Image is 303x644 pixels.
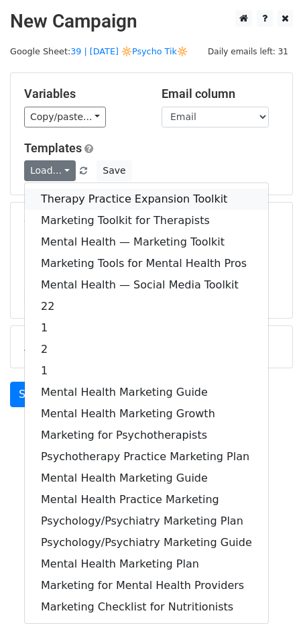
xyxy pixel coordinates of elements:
[203,44,293,59] span: Daily emails left: 31
[162,87,279,101] h5: Email column
[25,274,268,296] a: Mental Health — Social Media Toolkit
[10,382,54,407] a: Send
[24,87,141,101] h5: Variables
[25,360,268,382] a: 1
[25,511,268,532] a: Psychology/Psychiatry Marketing Plan
[25,468,268,489] a: Mental Health Marketing Guide
[24,160,76,181] a: Load...
[236,580,303,644] iframe: Chat Widget
[25,210,268,231] a: Marketing Toolkit for Therapists
[25,296,268,317] a: 22
[25,317,268,339] a: 1
[24,141,82,155] a: Templates
[10,46,188,56] small: Google Sheet:
[25,489,268,511] a: Mental Health Practice Marketing
[25,339,268,360] a: 2
[70,46,188,56] a: 39 | [DATE] 🔆Psycho Tik🔆
[25,553,268,575] a: Mental Health Marketing Plan
[25,403,268,425] a: Mental Health Marketing Growth
[25,446,268,468] a: Psychotherapy Practice Marketing Plan
[203,46,293,56] a: Daily emails left: 31
[24,107,106,127] a: Copy/paste...
[25,532,268,553] a: Psychology/Psychiatry Marketing Guide
[25,382,268,403] a: Mental Health Marketing Guide
[97,160,131,181] button: Save
[25,575,268,596] a: Marketing for Mental Health Providers
[25,189,268,210] a: Therapy Practice Expansion Toolkit
[25,231,268,253] a: Mental Health — Marketing Toolkit
[25,253,268,274] a: Marketing Tools for Mental Health Pros
[10,10,293,33] h2: New Campaign
[25,596,268,618] a: Marketing Checklist for Nutritionists
[25,425,268,446] a: Marketing for Psychotherapists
